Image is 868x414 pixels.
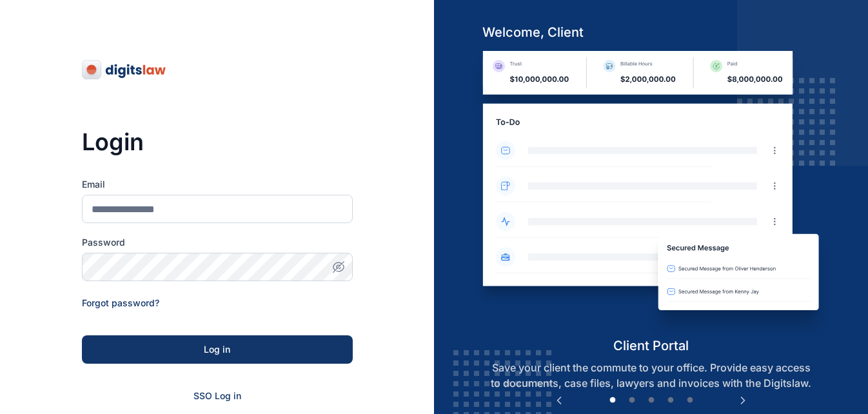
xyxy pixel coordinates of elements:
img: digitslaw-logo [82,59,167,80]
a: SSO Log in [193,390,241,401]
button: 2 [626,394,638,407]
h3: Login [82,129,353,155]
a: Forgot password? [82,297,159,308]
label: Password [82,236,353,249]
button: Log in [82,335,353,364]
button: Next [736,394,749,407]
p: Save your client the commute to your office. Provide easy access to documents, case files, lawyer... [472,360,830,391]
div: Log in [103,343,332,356]
button: 1 [606,394,619,407]
img: client-portal [472,51,830,337]
label: Email [82,178,353,191]
button: 3 [645,394,658,407]
button: Previous [553,394,566,407]
button: 4 [664,394,677,407]
h5: welcome, client [472,23,830,41]
h5: client portal [472,337,830,355]
button: 5 [684,394,696,407]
